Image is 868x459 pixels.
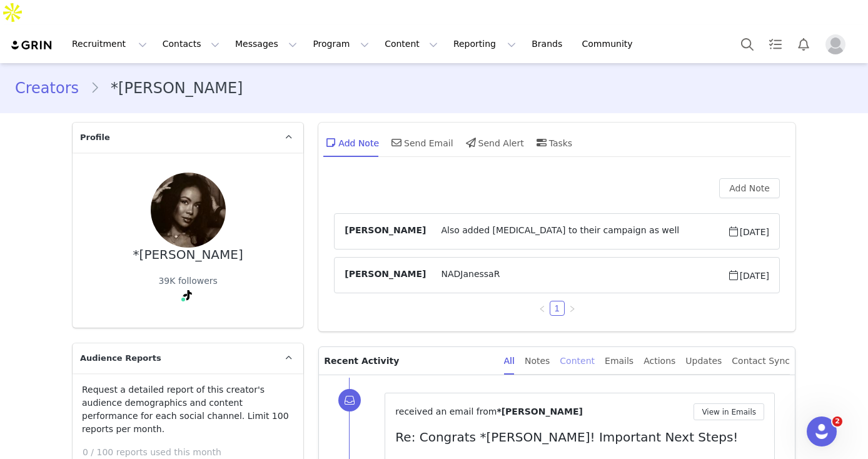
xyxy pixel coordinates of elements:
span: NADJanessaR [5,5,63,15]
span: Profile [80,131,110,144]
button: Notifications [790,30,817,58]
span: Also added [MEDICAL_DATA] to their campaign as well [426,224,727,239]
span: Audience Reports [80,352,161,365]
img: grin logo [10,39,54,51]
img: placeholder-profile.jpg [825,34,845,54]
li: Next Page [565,301,580,316]
button: Reporting [446,30,523,58]
div: Send Email [389,128,453,158]
span: *[PERSON_NAME] [497,406,582,416]
span: NADJanessaR [426,268,727,283]
a: 1 [550,301,564,315]
p: You’re almost done! Please click the link below to verify your email. The link expires in 1 hour. [5,24,346,44]
p: Recent Activity [324,347,493,375]
button: Content [377,30,445,58]
body: The GRIN Team [5,5,346,132]
div: Actions [643,347,675,375]
li: Previous Page [535,301,550,316]
p: Request a detailed report of this creator's audience demographics and content performance for eac... [82,383,294,436]
iframe: Intercom live chat [807,416,837,446]
a: Community [575,30,646,58]
i: icon: right [568,305,576,313]
span: [PERSON_NAME] [345,224,426,239]
span: [DATE] [727,268,769,283]
span: 2 [832,416,842,426]
button: Profile [818,34,858,54]
p: Also added [MEDICAL_DATA] to their campaign as well [5,5,346,15]
div: All [504,347,515,375]
button: View in Emails [694,403,764,420]
div: Notes [525,347,550,375]
button: Search [734,30,761,58]
button: Program [305,30,376,58]
a: Tasks [762,30,789,58]
div: Send Alert [463,128,524,158]
a: Verify [5,53,53,73]
div: Tasks [534,128,573,158]
p: Hi *[PERSON_NAME], [5,5,346,15]
p: Re: Congrats *[PERSON_NAME]! Important Next Steps! [395,428,764,446]
div: Content [560,347,595,375]
span: it or contact [EMAIL_ADDRESS][DOMAIN_NAME]. [5,100,325,120]
div: Add Note [323,128,379,158]
a: Creators [15,77,90,99]
button: Recruitment [64,30,154,58]
button: Add Note [719,178,780,198]
button: Contacts [155,30,227,58]
p: 0 / 100 reports used this month [83,446,303,459]
i: icon: left [538,305,546,313]
a: Brands [524,30,573,58]
div: 39K followers [158,275,217,288]
span: received an email from [395,406,497,416]
span: [PERSON_NAME] [345,268,426,283]
div: *[PERSON_NAME] [133,248,243,262]
div: Updates [685,347,722,375]
span: [DATE] [727,224,769,239]
div: Contact Sync [732,347,790,375]
img: 106f4cce-df71-42a2-a65a-5023b34bd9dc.jpg [151,173,226,248]
div: Emails [605,347,633,375]
li: 1 [550,301,565,316]
button: Messages [228,30,305,58]
p: If you did not request this email, feel free to ignore [5,100,346,120]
